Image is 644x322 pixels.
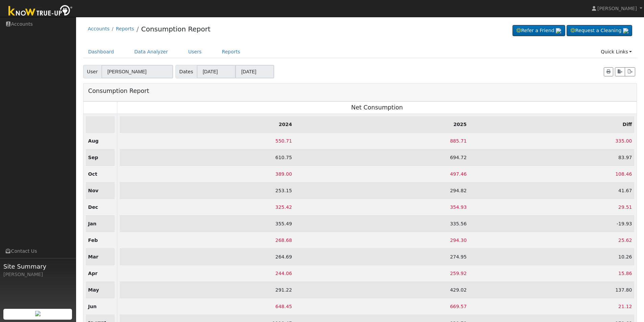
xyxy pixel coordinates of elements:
span: [PERSON_NAME] [597,6,637,11]
td: 294.30 [294,232,469,249]
td: 244.06 [120,265,294,282]
td: 10.26 [469,249,634,265]
strong: Nov [88,188,99,193]
strong: Aug [88,138,99,144]
td: 885.71 [294,132,469,149]
td: 294.82 [294,182,469,199]
td: 335.56 [294,216,469,232]
img: retrieve [556,28,561,33]
a: Accounts [88,26,110,31]
a: Reports [217,46,245,58]
td: 648.45 [120,298,294,315]
img: retrieve [623,28,628,33]
td: 550.71 [120,132,294,149]
a: Quick Links [596,46,637,58]
td: 21.12 [469,298,634,315]
td: 25.62 [469,232,634,249]
td: 389.00 [120,166,294,182]
td: 15.86 [469,265,634,282]
td: 429.02 [294,282,469,298]
button: Export to CSV [615,67,625,77]
strong: May [88,287,99,293]
strong: Apr [88,271,98,276]
strong: Jan [88,221,97,226]
td: 108.46 [469,166,634,182]
h3: Consumption Report [88,86,149,96]
input: Select a User [101,65,173,78]
td: 274.95 [294,249,469,265]
td: 137.80 [469,282,634,298]
a: Consumption Report [141,25,210,33]
a: Dashboard [83,46,119,58]
span: User [83,65,102,78]
strong: Jun [88,304,97,309]
a: Request a Cleaning [567,25,632,36]
td: 497.46 [294,166,469,182]
button: Export Interval Data [625,67,635,77]
strong: Dec [88,204,98,210]
td: 264.69 [120,249,294,265]
strong: Diff [622,122,632,127]
div: [PERSON_NAME] [3,271,72,278]
a: Reports [116,26,134,31]
img: Know True-Up [5,4,76,19]
a: Data Analyzer [129,46,173,58]
td: 694.72 [294,149,469,166]
strong: 2025 [453,122,467,127]
td: 268.68 [120,232,294,249]
td: 355.49 [120,216,294,232]
td: 610.75 [120,149,294,166]
td: 325.42 [120,199,294,216]
a: Users [183,46,207,58]
td: 669.57 [294,298,469,315]
a: Refer a Friend [512,25,565,36]
td: -19.93 [469,216,634,232]
strong: 2024 [279,122,292,127]
td: 259.92 [294,265,469,282]
td: 83.97 [469,149,634,166]
td: 41.67 [469,182,634,199]
strong: Oct [88,171,97,177]
span: Dates [175,65,197,78]
td: 253.15 [120,182,294,199]
span: Site Summary [3,262,72,271]
button: Print [604,67,613,77]
strong: Feb [88,238,98,243]
img: retrieve [35,311,41,316]
td: 335.00 [469,132,634,149]
td: 354.93 [294,199,469,216]
td: 291.22 [120,282,294,298]
td: 29.51 [469,199,634,216]
strong: Mar [88,254,98,259]
strong: Sep [88,155,98,160]
h3: Net Consumption [120,104,634,111]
